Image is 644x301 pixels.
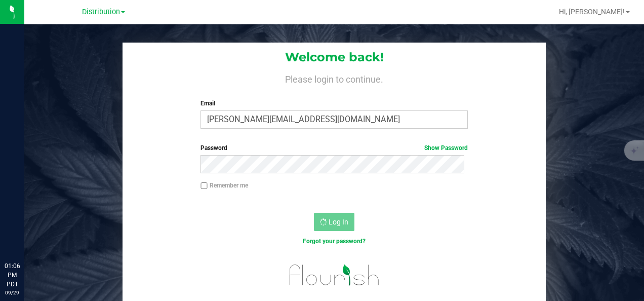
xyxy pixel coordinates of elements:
label: Remember me [200,181,248,190]
span: Hi, [PERSON_NAME]! [559,8,625,16]
p: 01:06 PM PDT [5,261,20,289]
h1: Welcome back! [123,51,546,64]
a: Show Password [424,144,468,152]
span: Password [200,144,227,152]
input: Remember me [200,182,208,190]
p: 09/29 [5,289,20,296]
button: Log In [314,213,354,231]
span: Log In [329,218,348,226]
label: Email [200,99,467,108]
img: flourish_logo.svg [281,257,387,293]
a: Forgot your password? [303,238,366,245]
h4: Please login to continue. [123,72,546,85]
span: Distribution [82,8,120,16]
